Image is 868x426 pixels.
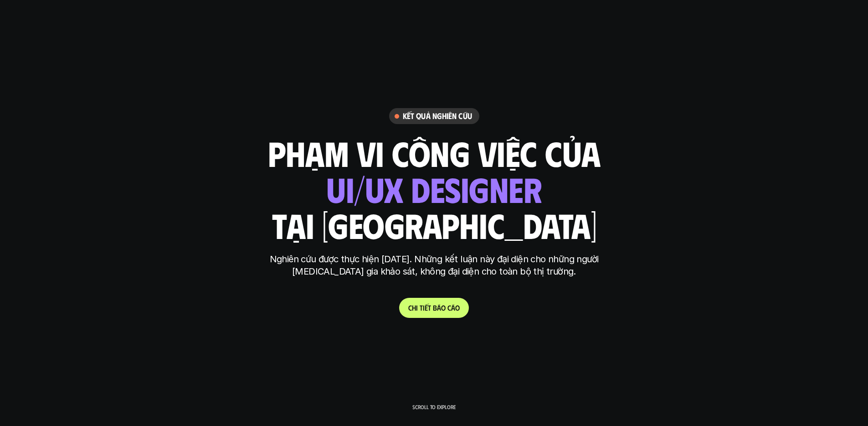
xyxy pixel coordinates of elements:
[420,303,423,312] span: t
[447,303,451,312] span: c
[437,303,441,312] span: á
[423,303,425,312] span: i
[425,303,428,312] span: ế
[441,303,446,312] span: o
[451,303,455,312] span: á
[263,253,605,278] p: Nghiên cứu được thực hiện [DATE]. Những kết luận này đại diện cho những người [MEDICAL_DATA] gia ...
[408,303,412,312] span: C
[433,303,437,312] span: b
[272,206,596,244] h1: tại [GEOGRAPHIC_DATA]
[403,111,472,121] h6: Kết quả nghiên cứu
[455,303,460,312] span: o
[416,303,418,312] span: i
[412,404,456,410] p: Scroll to explore
[268,134,601,172] h1: phạm vi công việc của
[399,298,469,318] a: Chitiếtbáocáo
[412,303,416,312] span: h
[428,303,431,312] span: t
